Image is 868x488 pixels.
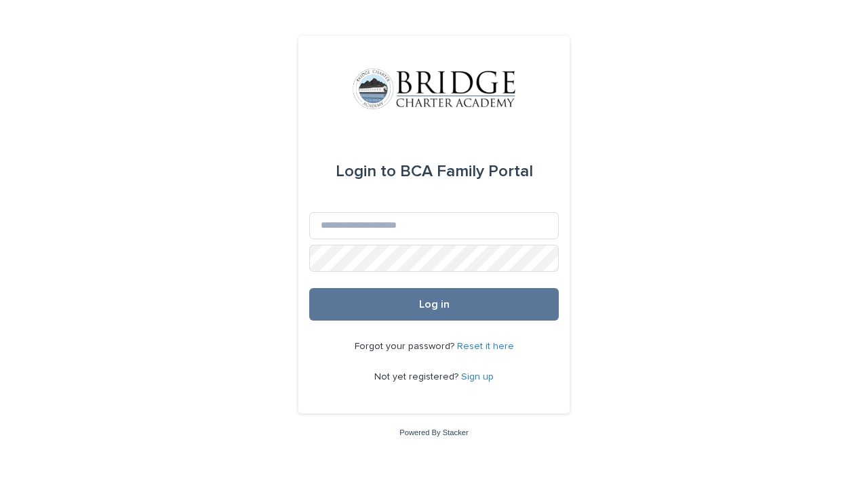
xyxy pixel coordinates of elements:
[419,299,450,310] span: Log in
[336,163,396,180] span: Login to
[336,152,533,190] div: BCA Family Portal
[399,428,468,436] a: Powered By Stacker
[353,68,515,109] img: V1C1m3IdTEidaUdm9Hs0
[457,342,514,351] a: Reset it here
[355,342,457,351] span: Forgot your password?
[461,372,494,382] a: Sign up
[374,372,461,382] span: Not yet registered?
[309,288,559,321] button: Log in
